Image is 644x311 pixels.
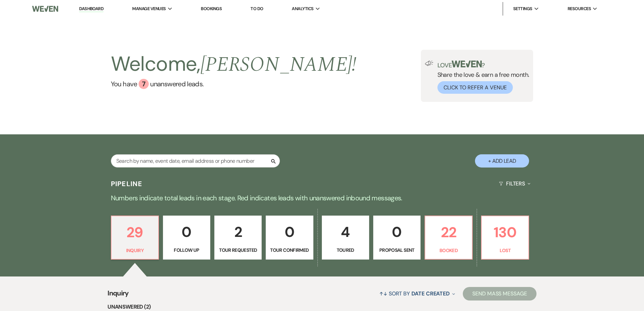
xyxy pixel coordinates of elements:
[200,49,357,80] span: [PERSON_NAME] !
[270,221,309,243] p: 0
[167,221,206,243] p: 0
[379,290,387,297] span: ↑↓
[326,246,365,254] p: Toured
[108,288,129,303] span: Inquiry
[475,154,529,168] button: + Add Lead
[132,5,166,12] span: Manage Venues
[111,154,280,168] input: Search by name, event date, email address or phone number
[111,216,159,260] a: 29Inquiry
[32,2,58,16] img: Weven Logo
[513,5,532,12] span: Settings
[111,179,143,188] h3: Pipeline
[219,246,257,254] p: Tour Requested
[496,175,533,193] button: Filters
[79,6,103,12] a: Dashboard
[411,290,450,297] span: Date Created
[292,5,313,12] span: Analytics
[139,79,149,89] div: 7
[378,246,416,254] p: Proposal Sent
[378,221,416,243] p: 0
[463,287,536,301] button: Send Mass Message
[251,6,263,12] a: To Do
[373,216,421,260] a: 0Proposal Sent
[201,6,222,12] a: Bookings
[219,221,257,243] p: 2
[429,221,468,244] p: 22
[486,247,524,254] p: Lost
[111,50,357,79] h2: Welcome,
[266,216,313,260] a: 0Tour Confirmed
[79,193,566,203] p: Numbers indicate total leads in each stage. Red indicates leads with unanswered inbound messages.
[481,216,529,260] a: 130Lost
[568,5,591,12] span: Resources
[452,61,482,67] img: weven-logo-green.svg
[116,221,154,244] p: 29
[111,79,357,89] a: You have 7 unanswered leads.
[437,81,513,94] button: Click to Refer a Venue
[116,247,154,254] p: Inquiry
[326,221,365,243] p: 4
[425,61,433,66] img: loud-speaker-illustration.svg
[322,216,369,260] a: 4Toured
[433,61,529,94] div: Share the love & earn a free month.
[167,246,206,254] p: Follow Up
[163,216,210,260] a: 0Follow Up
[270,246,309,254] p: Tour Confirmed
[486,221,524,244] p: 130
[425,216,473,260] a: 22Booked
[437,61,529,68] p: Love ?
[214,216,262,260] a: 2Tour Requested
[377,285,458,303] button: Sort By Date Created
[429,247,468,254] p: Booked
